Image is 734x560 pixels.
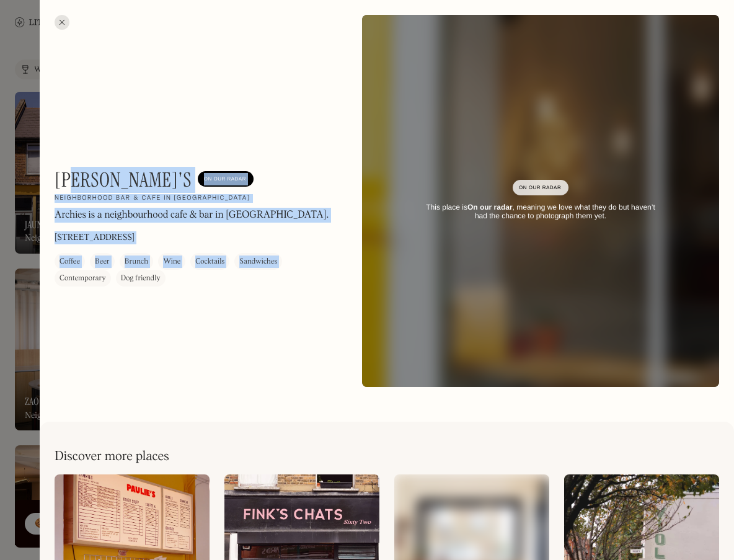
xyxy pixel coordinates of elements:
[519,182,562,194] div: On Our Radar
[419,203,662,221] div: This place is , meaning we love what they do but haven’t had the chance to photograph them yet.
[55,194,250,203] h2: Neighborhood bar & cafe in [GEOGRAPHIC_DATA]
[55,168,192,192] h1: [PERSON_NAME]'s
[55,208,329,223] p: Archies is a neighbourhood cafe & bar in [GEOGRAPHIC_DATA].
[121,272,161,285] div: Dog friendly
[125,256,148,268] div: Brunch
[60,272,106,285] div: Contemporary
[239,256,277,268] div: Sandwiches
[195,256,224,268] div: Cocktails
[55,231,135,244] p: [STREET_ADDRESS]
[55,449,169,464] h2: Discover more places
[60,256,80,268] div: Coffee
[204,173,247,185] div: On Our Radar
[163,256,180,268] div: Wine
[95,256,110,268] div: Beer
[467,203,513,211] strong: On our radar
